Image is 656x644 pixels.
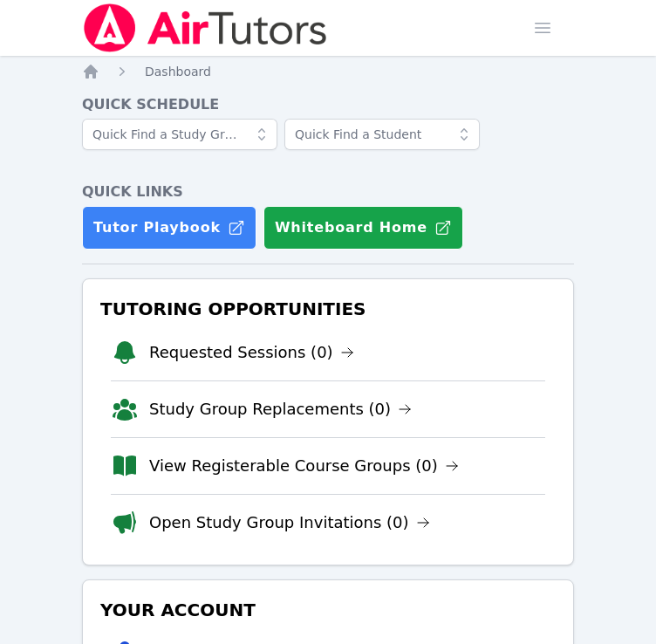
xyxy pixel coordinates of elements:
[82,3,329,52] img: Air Tutors
[145,65,211,79] span: Dashboard
[82,63,574,80] nav: Breadcrumb
[82,182,574,202] h4: Quick Links
[149,340,354,365] a: Requested Sessions (0)
[82,206,256,250] a: Tutor Playbook
[97,594,559,626] h3: Your Account
[149,397,412,421] a: Study Group Replacements (0)
[149,510,430,535] a: Open Study Group Invitations (0)
[82,119,277,150] input: Quick Find a Study Group
[149,454,459,478] a: View Registerable Course Groups (0)
[284,119,480,150] input: Quick Find a Student
[82,94,574,115] h4: Quick Schedule
[145,63,211,80] a: Dashboard
[263,206,463,250] button: Whiteboard Home
[97,293,559,325] h3: Tutoring Opportunities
